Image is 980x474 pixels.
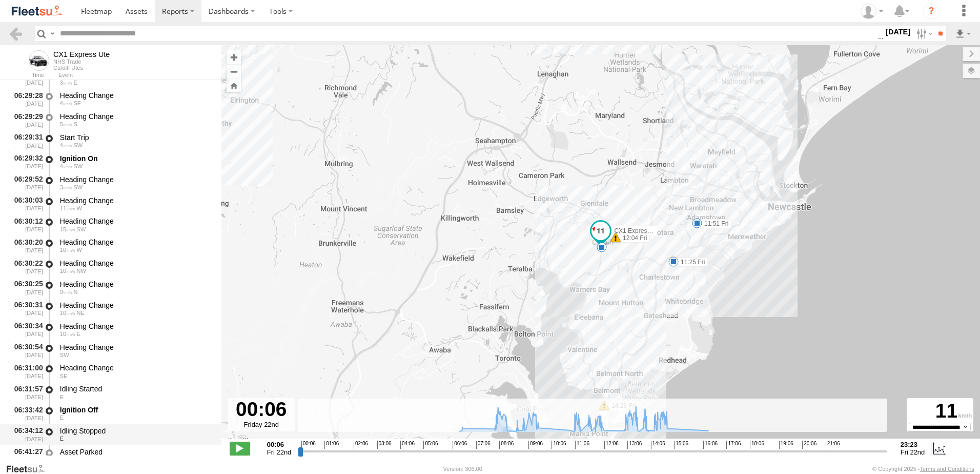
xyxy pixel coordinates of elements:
[53,50,110,58] div: CX1 Express Ute - View Asset History
[60,247,75,253] span: 10
[227,64,241,78] button: Zoom out
[8,383,44,402] div: 06:31:57 [DATE]
[53,65,110,71] div: Cardiff Utes
[8,278,44,297] div: 06:30:25 [DATE]
[597,242,607,252] div: 8
[400,441,415,449] span: 04:06
[884,26,912,37] label: [DATE]
[802,441,816,449] span: 20:06
[8,173,44,192] div: 06:29:52 [DATE]
[48,26,56,41] label: Search Query
[77,205,82,211] span: Heading: 283
[10,4,64,18] img: fleetsu-logo-horizontal.svg
[954,26,972,41] label: Export results as...
[779,441,793,449] span: 19:06
[60,196,212,205] div: Heading Change
[60,100,72,106] span: 4
[60,268,75,274] span: 10
[227,78,241,92] button: Zoom Home
[901,448,925,456] span: Fri 22nd Aug 2025
[60,216,212,226] div: Heading Change
[443,466,482,472] div: Version: 306.00
[8,131,44,150] div: 06:29:31 [DATE]
[528,441,543,449] span: 09:06
[301,441,316,449] span: 00:06
[8,89,44,108] div: 06:29:28 [DATE]
[267,441,292,448] strong: 00:06
[60,373,68,379] span: Heading: 113
[230,442,250,455] label: Play/Stop
[60,352,69,358] span: Heading: 241
[60,289,72,295] span: 9
[60,259,212,268] div: Heading Change
[60,80,72,86] span: 3
[673,258,708,267] label: 11:25 Fri
[8,26,23,41] a: Back to previous Page
[60,343,212,352] div: Heading Change
[77,310,85,316] span: Heading: 44
[60,175,212,184] div: Heading Change
[750,441,764,449] span: 18:06
[58,73,221,78] div: Event
[354,441,368,449] span: 02:06
[73,163,83,169] span: Heading: 213
[912,26,934,41] label: Search Filter Options
[60,394,64,400] span: Heading: 97
[8,194,44,213] div: 06:30:03 [DATE]
[923,3,940,19] i: ?
[826,441,840,449] span: 21:06
[8,236,44,255] div: 06:30:20 [DATE]
[627,441,642,449] span: 13:06
[60,205,75,211] span: 11
[77,247,82,253] span: Heading: 278
[73,184,83,190] span: Heading: 247
[60,280,212,289] div: Heading Change
[857,4,887,19] div: Kelley Adamson
[8,215,44,234] div: 06:30:12 [DATE]
[8,73,44,78] div: Time
[60,363,212,372] div: Heading Change
[60,133,212,142] div: Start Trip
[60,154,212,163] div: Ignition On
[8,404,44,423] div: 06:33:42 [DATE]
[377,441,392,449] span: 03:06
[476,441,491,449] span: 07:06
[60,184,72,190] span: 3
[8,320,44,339] div: 06:30:34 [DATE]
[324,441,339,449] span: 01:06
[552,441,566,449] span: 10:06
[60,310,75,316] span: 10
[60,121,72,127] span: 5
[60,426,212,436] div: Idling Stopped
[77,268,86,274] span: Heading: 326
[901,441,925,448] strong: 23:23
[60,91,212,100] div: Heading Change
[8,110,44,129] div: 06:29:29 [DATE]
[73,80,77,86] span: Heading: 93
[77,331,80,337] span: Heading: 76
[60,322,212,331] div: Heading Change
[616,233,650,243] label: 12:04 Fri
[73,142,83,148] span: Heading: 213
[6,464,53,474] a: Visit our Website
[60,163,72,169] span: 4
[73,100,81,106] span: Heading: 130
[60,436,64,442] span: Heading: 97
[872,466,974,472] div: © Copyright 2025 -
[73,121,77,127] span: Heading: 164
[227,50,241,64] button: Zoom in
[60,142,72,148] span: 4
[8,299,44,318] div: 06:30:31 [DATE]
[60,238,212,247] div: Heading Change
[575,441,589,449] span: 11:06
[908,400,972,423] div: 11
[60,384,212,393] div: Idling Started
[60,226,75,232] span: 15
[8,425,44,444] div: 06:34:12 [DATE]
[60,331,75,337] span: 10
[651,441,665,449] span: 14:06
[60,405,212,414] div: Ignition Off
[697,219,731,228] label: 11:51 Fri
[8,152,44,171] div: 06:29:32 [DATE]
[499,441,514,449] span: 08:06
